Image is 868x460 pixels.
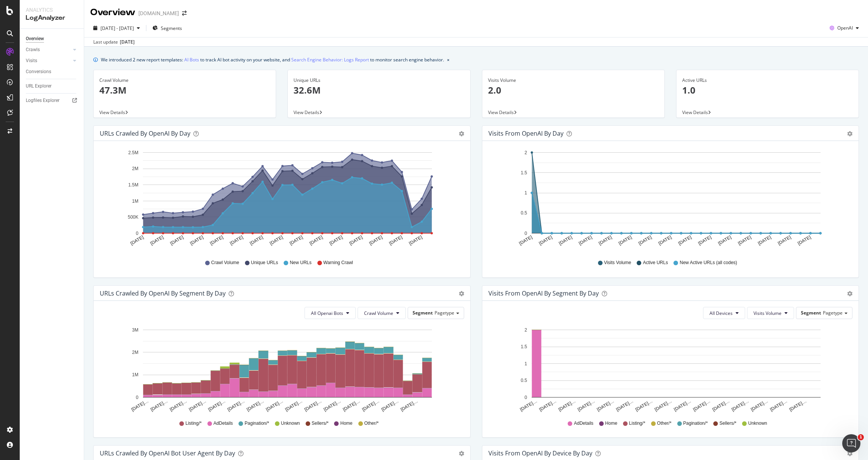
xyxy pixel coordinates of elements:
a: Crawls [26,46,71,54]
div: Unique URLs [294,77,464,84]
div: Last update [93,39,135,45]
span: OpenAI [837,25,853,31]
a: Logfiles Explorer [26,97,78,105]
svg: A chart. [488,325,850,413]
text: 2.5M [128,150,138,155]
text: [DATE] [328,235,344,246]
a: AI Bots [184,56,199,64]
span: Warning Crawl [323,260,353,266]
text: [DATE] [518,235,533,246]
text: [DATE] [657,235,672,246]
span: Pagetype [435,310,454,316]
text: [DATE] [149,235,165,246]
text: [DATE] [229,235,244,246]
span: Crawl Volume [364,310,393,316]
a: Conversions [26,68,78,76]
div: URL Explorer [26,82,52,90]
span: Active URLs [643,260,668,266]
span: Visits Volume [753,310,782,316]
span: Segment [801,310,821,316]
text: 500K [128,214,138,220]
span: View Details [488,109,514,116]
span: Listing/* [185,420,202,427]
span: 1 [858,434,864,440]
svg: A chart. [488,147,850,252]
text: 0 [524,395,527,400]
text: [DATE] [289,235,304,246]
span: Pagination/* [245,420,269,427]
text: [DATE] [578,235,593,246]
div: Visits from OpenAI By Segment By Day [488,289,599,297]
button: Crawl Volume [358,307,406,319]
text: [DATE] [408,235,423,246]
text: [DATE] [717,235,732,246]
span: Crawl Volume [211,260,239,266]
div: arrow-right-arrow-left [182,11,187,16]
text: [DATE] [637,235,653,246]
span: New URLs [290,260,311,266]
div: gear [847,451,852,456]
span: View Details [682,109,708,116]
a: URL Explorer [26,82,78,90]
div: Visits from OpenAI by day [488,130,563,137]
span: View Details [99,109,125,116]
text: [DATE] [249,235,264,246]
text: [DATE] [388,235,403,246]
div: [DOMAIN_NAME] [138,9,179,17]
span: Home [605,420,617,427]
a: Search Engine Behavior: Logs Report [291,56,369,64]
text: [DATE] [737,235,752,246]
text: [DATE] [129,235,144,246]
text: [DATE] [169,235,184,246]
div: Visits [26,57,37,65]
div: Crawls [26,46,40,54]
svg: A chart. [100,325,461,413]
div: gear [847,291,852,296]
text: 1M [132,372,138,378]
a: Overview [26,35,78,43]
text: 1.5 [521,170,527,175]
span: Pagetype [823,310,843,316]
div: gear [847,131,852,136]
text: [DATE] [677,235,692,246]
div: Visits Volume [488,77,659,84]
p: 47.3M [99,84,270,97]
button: [DATE] - [DATE] [90,22,143,34]
button: All Devices [703,307,745,319]
button: All Openai Bots [305,307,356,319]
text: [DATE] [757,235,772,246]
span: [DATE] - [DATE] [100,25,134,31]
text: [DATE] [777,235,792,246]
span: AdDetails [574,420,593,427]
div: Logfiles Explorer [26,97,60,105]
span: Visits Volume [604,260,631,266]
text: 2 [524,150,527,155]
text: 0 [524,231,527,236]
iframe: Intercom live chat [842,434,860,452]
text: 3M [132,327,138,333]
text: [DATE] [538,235,553,246]
div: Visits From OpenAI By Device By Day [488,449,592,457]
div: info banner [93,56,859,64]
span: New Active URLs (all codes) [680,260,737,266]
div: Conversions [26,68,51,76]
p: 1.0 [682,84,853,97]
text: [DATE] [269,235,284,246]
span: Sellers/* [312,420,329,427]
svg: A chart. [100,147,461,252]
text: 1 [524,190,527,196]
div: Overview [26,35,44,43]
text: 2M [132,166,138,172]
div: URLs Crawled by OpenAI bot User Agent By Day [100,449,235,457]
text: [DATE] [309,235,324,246]
text: 2M [132,350,138,355]
div: gear [459,451,464,456]
span: Other/* [364,420,379,427]
div: [DATE] [120,39,135,45]
span: Unique URLs [251,260,278,266]
span: All Openai Bots [311,310,343,316]
p: 32.6M [294,84,464,97]
button: close banner [445,54,451,65]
